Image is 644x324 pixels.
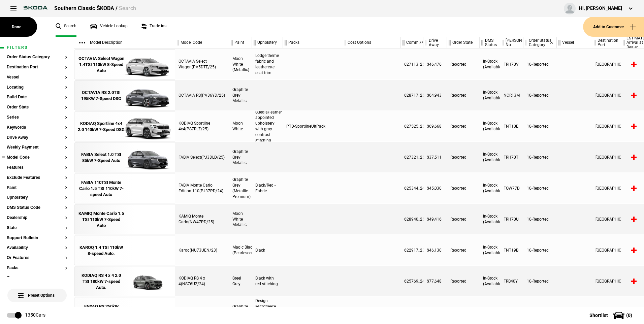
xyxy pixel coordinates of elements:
[125,235,171,266] img: png;base64,iVBORw0KGgoAAAANSUhEUgAAAAEAAAABCAQAAAC1HAwCAAAAC0lEQVR42mNkYAAAAAYAAjCB0C8AAAAASUVORK...
[78,50,125,80] a: OCTAVIA Select Wagon 1.4TSI 110kW 8-Speed Auto
[56,17,76,37] a: Search
[480,235,500,265] div: In-Stock (Available)
[401,266,423,296] div: 625769_24
[78,180,125,198] div: FABIA 110TSI Monte Carlo 1.5 TSI 110kW 7-speed Auto
[7,195,67,200] button: Upholstery
[175,204,229,234] div: KAMIQ Monte Carlo(NW47PD/25)
[7,115,67,125] section: Series
[7,186,67,190] button: Paint
[7,256,67,266] section: Or Features
[423,235,447,265] div: $46,130
[175,142,229,172] div: FABIA Select(PJ3DLD/25)
[7,276,67,286] section: Ours
[7,105,67,110] button: Order State
[7,155,67,160] button: Model Code
[252,173,283,203] div: Black/Red - Fabric
[125,50,171,80] img: Skoda_PV5DTE_25_NE_2Y2Y_ext.png
[423,266,447,296] div: $77,648
[7,246,67,250] button: Availability
[7,205,67,210] button: DMS Status Code
[78,56,125,74] div: OCTAVIA Select Wagon 1.4TSI 110kW 8-Speed Auto
[7,95,67,100] button: Build Date
[480,49,500,79] div: In-Stock (Available)
[175,266,229,296] div: KODIAQ RS 4 x 4(NS76UZ/24)
[7,55,67,60] button: Order Status Category
[229,49,252,79] div: Moon White (Metallic)
[7,135,67,140] button: Drive Away
[125,80,171,111] img: Skoda_PV36YD_25_JI_5X5X_ext.png
[78,142,125,173] a: FABIA Select 1.0 TSI 85kW 7-Speed Auto
[229,80,252,110] div: Graphite Grey Metallic
[78,173,125,204] a: FABIA 110TSI Monte Carlo 1.5 TSI 110kW 7-speed Auto
[7,95,67,105] section: Build Date
[401,80,423,110] div: 628717_25
[447,49,480,79] div: Reported
[523,173,557,203] div: 10-Reported
[592,173,621,203] div: [GEOGRAPHIC_DATA]
[54,5,136,12] div: Southern Classic ŠKODA /
[7,125,67,135] section: Keywords
[78,111,125,142] a: KODIAQ Sportline 4x4 2.0 140kW 7-Speed DSG
[7,266,67,276] section: Packs
[7,216,67,220] button: Dealership
[626,313,632,318] span: ( 0 )
[7,75,67,85] section: Vessel
[447,266,480,296] div: Reported
[7,55,67,65] section: Order Status Category
[119,5,136,11] span: Search
[447,80,480,110] div: Reported
[7,145,67,150] button: Weekly Payment
[523,111,557,141] div: 10-Reported
[423,111,447,141] div: $69,668
[78,303,125,322] div: ENYAQ RS 250kW Electric Motor Single Speed
[592,204,621,234] div: [GEOGRAPHIC_DATA]
[7,266,67,270] button: Packs
[447,37,479,48] div: Order State
[480,266,500,296] div: In-Stock (Available)
[500,49,523,79] div: FRH70V
[78,152,125,164] div: FABIA Select 1.0 TSI 85kW 7-Speed Auto
[523,142,557,172] div: 10-Reported
[229,142,252,172] div: Graphite Grey Metallic
[447,111,480,141] div: Reported
[7,115,67,120] button: Series
[480,80,500,110] div: In-Stock (Available)
[78,121,125,133] div: KODIAQ Sportline 4x4 2.0 140kW 7-Speed DSG
[78,245,125,257] div: KAROQ 1.4 TSI 110kW 8-speed Auto.
[229,235,252,265] div: Magic Black (Pearlescent)
[423,173,447,203] div: $45,030
[175,111,229,141] div: KODIAQ Sportline 4x4(PS7RLZ/25)
[78,235,125,266] a: KAROQ 1.4 TSI 110kW 8-speed Auto.
[342,37,400,48] div: Cost Options
[7,105,67,115] section: Order State
[125,111,171,142] img: Skoda_PS7RLZ_25_EA_2Y2Y_PAD_PPP_PTD_PWD_WCA_ext.png
[125,266,171,297] img: Skoda_NS76UZ_24_HG_M3M3_ext.png
[583,17,644,37] button: Add to Customer
[175,49,229,79] div: OCTAVIA Select Wagon(PV5DTE/25)
[7,45,67,50] h1: Filters
[252,266,283,296] div: Black with red stitching
[125,173,171,204] img: png;base64,iVBORw0KGgoAAAANSUhEUgAAAAEAAAABCAQAAAC1HAwCAAAAC0lEQVR42mNkYAAAAAYAAjCB0C8AAAAASUVORK...
[78,272,125,291] div: KODIAQ RS 4 x 4 2.0 TSI 180kW 7-speed Auto.
[7,226,67,230] button: State
[141,17,166,37] a: Trade ins
[7,256,67,260] button: Or Features
[523,235,557,265] div: 10-Reported
[7,165,67,170] button: Features
[480,37,500,48] div: DMS Status
[480,204,500,234] div: In-Stock (Available)
[283,111,342,141] div: PTD-SportlineUltPack
[229,266,252,296] div: Steel Grey
[592,80,621,110] div: [GEOGRAPHIC_DATA]
[25,312,45,319] div: 1350 Cars
[78,80,125,111] a: OCTAVIA RS 2.0TSI 195KW 7-Speed DSG
[7,175,67,180] button: Exclude Features
[480,173,500,203] div: In-Stock (Available)
[175,173,229,203] div: FABIA Monte Carlo Edition 110(PJ37PD/24)
[592,142,621,172] div: [GEOGRAPHIC_DATA]
[229,204,252,234] div: Moon White Metallic
[592,266,621,296] div: [GEOGRAPHIC_DATA]
[7,216,67,226] section: Dealership
[252,49,283,79] div: Lodge theme fabric and leatherette seat trim
[175,235,229,265] div: Karoq(NU73UEN/23)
